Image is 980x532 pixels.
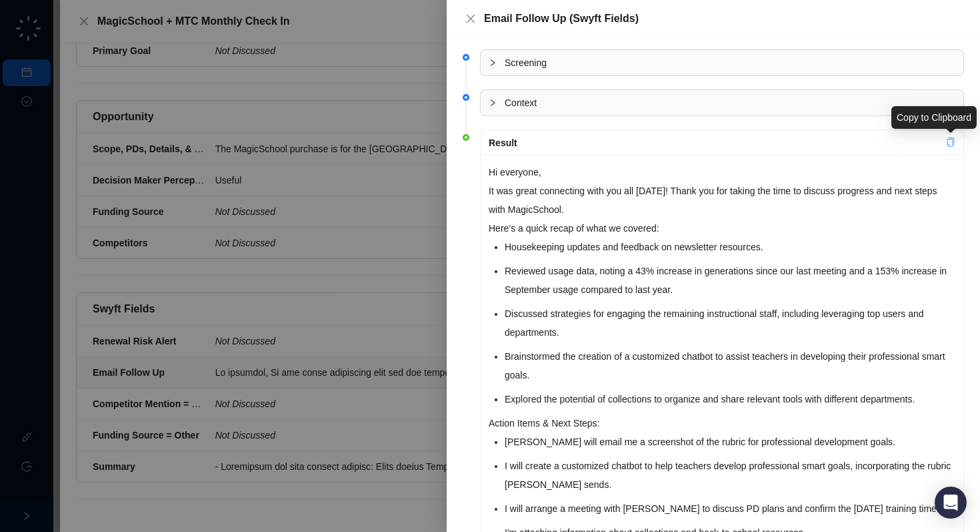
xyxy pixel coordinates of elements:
p: Action Items & Next Steps: [489,414,955,433]
li: Reviewed usage data, noting a 43% increase in generations since our last meeting and a 153% incre... [505,262,955,299]
button: Close [463,11,479,27]
span: copy [946,138,955,147]
div: Email Follow Up (Swyft Fields) [484,11,964,27]
li: I will create a customized chatbot to help teachers develop professional smart goals, incorporati... [505,457,955,494]
div: Copy to Clipboard [891,106,977,129]
div: Result [489,136,946,150]
li: Housekeeping updates and feedback on newsletter resources. [505,238,955,256]
li: Brainstormed the creation of a customized chatbot to assist teachers in developing their professi... [505,347,955,384]
li: I will arrange a meeting with [PERSON_NAME] to discuss PD plans and confirm the [DATE] training t... [505,499,955,518]
div: Open Intercom Messenger [935,487,967,519]
p: Here’s a quick recap of what we covered: [489,219,955,238]
span: collapsed [489,99,497,107]
li: Explored the potential of collections to organize and share relevant tools with different departm... [505,390,955,409]
div: Screening [481,50,963,75]
span: Context [505,95,955,110]
li: Discussed strategies for engaging the remaining instructional staff, including leveraging top use... [505,304,955,342]
div: Context [481,90,963,115]
span: collapsed [489,59,497,67]
p: Hi everyone, [489,163,955,182]
span: close [465,13,476,24]
p: It was great connecting with you all [DATE]! Thank you for taking the time to discuss progress an... [489,182,955,219]
span: Screening [505,55,955,70]
li: [PERSON_NAME] will email me a screenshot of the rubric for professional development goals. [505,433,955,451]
